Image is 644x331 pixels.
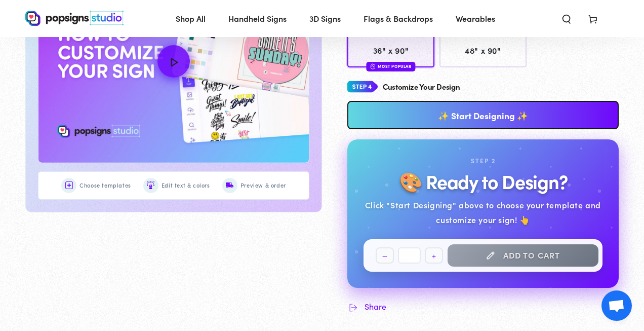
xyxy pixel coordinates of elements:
img: Step 4 [347,78,378,96]
a: Open chat [601,290,632,321]
img: Popsigns Studio [25,11,124,26]
div: Most Popular [366,62,415,71]
button: Start Designing First [448,244,598,267]
img: fire.svg [370,63,375,70]
h2: 🎨 Ready to Design? [399,171,567,192]
span: Flags & Backdrops [364,11,433,26]
summary: Search our site [553,7,580,29]
a: Shop All [168,5,213,32]
a: Wearables [448,5,503,32]
img: Choose templates [65,181,73,189]
span: Choose templates [79,180,131,191]
span: Handheld Signs [228,11,287,26]
button: Share [347,301,386,313]
span: 48" x 90" [445,43,522,58]
span: Wearables [456,11,495,26]
span: Preview & order [240,180,286,191]
a: ✨ Start Designing ✨ [347,101,619,129]
div: Step 2 [471,156,496,167]
h4: Customize Your Design [383,83,460,91]
a: Flags & Backdrops [356,5,440,32]
span: Shop All [176,11,206,26]
img: Edit text & colors [147,181,154,189]
span: Share [365,302,386,311]
a: Handheld Signs [221,5,294,32]
span: 36" x 90" [352,43,430,58]
div: Click "Start Designing" above to choose your template and customize your sign! 👆 [364,198,602,227]
img: Preview & order [226,181,233,189]
a: 3D Signs [302,5,348,32]
span: Edit text & colors [162,180,210,191]
span: 3D Signs [309,11,341,26]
